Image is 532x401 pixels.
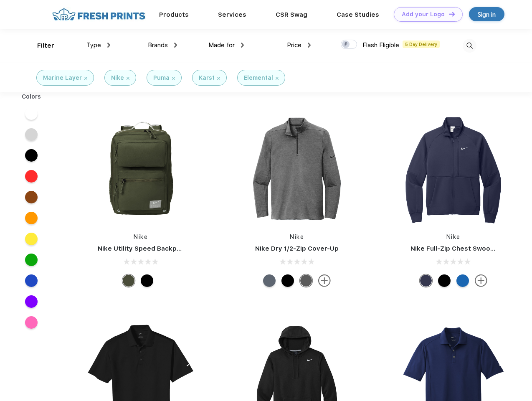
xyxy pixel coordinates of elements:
div: Midnight Navy [420,274,432,287]
img: dropdown.png [308,43,311,48]
div: Cargo Khaki [122,274,135,287]
div: Black [281,274,294,287]
a: Nike Full-Zip Chest Swoosh Jacket [410,245,522,252]
div: Black [141,274,153,287]
img: desktop_search.svg [463,39,476,53]
div: Filter [37,41,54,51]
img: func=resize&h=266 [241,113,352,224]
span: Brands [148,41,168,49]
img: filter_cancel.svg [276,77,279,80]
span: Made for [208,41,235,49]
img: more.svg [318,274,331,287]
a: Products [159,11,189,18]
div: Elemental [244,74,273,82]
a: Services [218,11,246,18]
div: Colors [15,92,48,101]
div: Black [438,274,451,287]
a: Nike [134,233,148,240]
div: Navy Heather [263,274,276,287]
img: func=resize&h=266 [398,113,509,224]
a: Nike Utility Speed Backpack [98,245,188,252]
div: Sign in [478,10,496,19]
div: Karst [199,74,215,82]
a: CSR Swag [276,11,307,18]
img: filter_cancel.svg [172,77,175,80]
img: more.svg [475,274,487,287]
div: Puma [153,74,170,82]
a: Sign in [469,7,504,21]
img: func=resize&h=266 [85,113,196,224]
img: dropdown.png [241,43,244,48]
img: fo%20logo%202.webp [50,7,148,22]
img: filter_cancel.svg [217,77,220,80]
div: Nike [111,74,124,82]
img: dropdown.png [174,43,177,48]
span: 5 Day Delivery [403,41,440,48]
img: dropdown.png [107,43,110,48]
a: Nike [446,233,461,240]
img: filter_cancel.svg [84,77,87,80]
div: Black Heather [300,274,312,287]
span: Flash Eligible [362,41,399,49]
a: Nike [290,233,304,240]
div: Marine Layer [43,74,82,82]
img: DT [449,12,455,16]
span: Price [287,41,301,49]
img: filter_cancel.svg [127,77,129,80]
span: Type [86,41,101,49]
div: Add your Logo [402,11,445,18]
div: Royal [456,274,469,287]
a: Nike Dry 1/2-Zip Cover-Up [255,245,339,252]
